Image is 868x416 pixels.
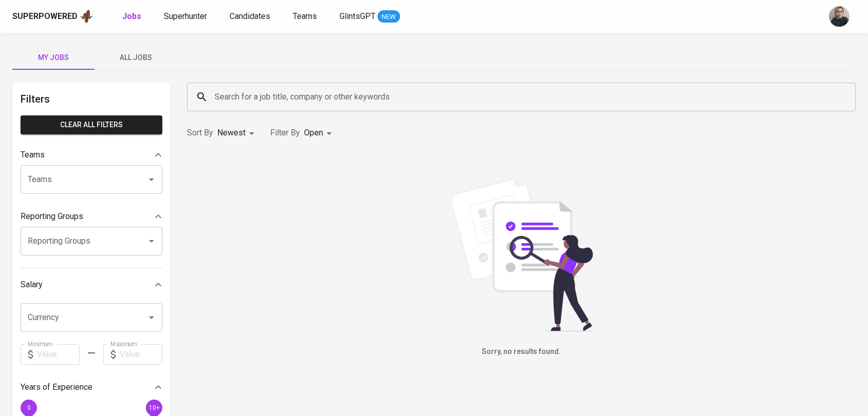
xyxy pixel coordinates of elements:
div: Reporting Groups [21,206,162,227]
a: Superhunter [164,10,209,23]
span: 0 [27,404,30,411]
img: file_searching.svg [444,177,598,331]
input: Value [120,344,162,365]
div: Newest [217,124,258,143]
span: Open [304,128,323,137]
a: Teams [293,10,319,23]
a: Superpoweredapp logo [12,9,93,24]
span: Clear All filters [29,118,154,131]
span: Candidates [230,11,270,21]
button: Open [144,310,159,325]
div: Years of Experience [21,377,162,398]
span: All Jobs [101,51,171,64]
div: Open [304,124,335,143]
span: NEW [378,12,400,22]
a: Candidates [230,10,272,23]
p: Sort By [187,127,213,139]
b: Jobs [122,11,141,21]
p: Reporting Groups [21,210,83,223]
p: Teams [21,149,45,161]
div: Superpowered [12,11,78,23]
a: GlintsGPT NEW [339,10,400,23]
span: GlintsGPT [339,11,375,21]
img: rani.kulsum@glints.com [829,6,850,27]
div: Salary [21,274,162,295]
h6: Filters [21,91,162,107]
p: Years of Experience [21,381,92,393]
span: Teams [293,11,317,21]
span: 10+ [148,404,159,411]
span: Superhunter [164,11,207,21]
p: Newest [217,127,246,139]
button: Open [144,172,159,187]
a: Jobs [122,10,143,23]
button: Open [144,234,159,248]
span: My Jobs [18,51,88,64]
button: Clear All filters [21,115,162,134]
div: Teams [21,145,162,165]
input: Value [37,344,80,365]
p: Filter By [270,127,300,139]
p: Salary [21,279,43,291]
h6: Sorry, no results found. [187,346,856,358]
img: app logo [80,9,93,24]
